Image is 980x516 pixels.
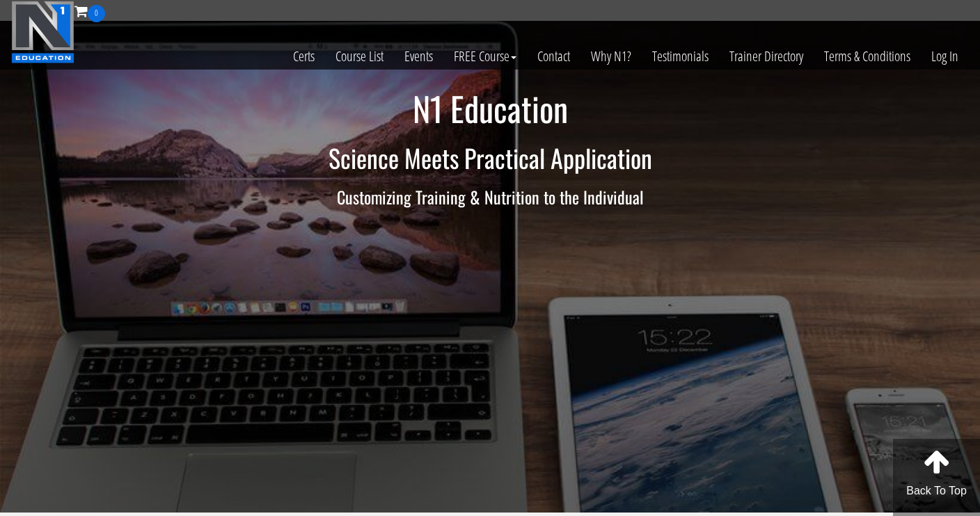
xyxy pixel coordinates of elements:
[394,22,443,90] a: Events
[74,1,105,20] a: 0
[921,22,969,90] a: Log In
[580,22,642,90] a: Why N1?
[527,22,580,90] a: Contact
[443,22,527,90] a: FREE Course
[814,22,921,90] a: Terms & Conditions
[325,22,394,90] a: Course List
[83,144,897,172] h2: Science Meets Practical Application
[83,188,897,206] h3: Customizing Training & Nutrition to the Individual
[11,1,74,63] img: n1-education
[642,22,719,90] a: Testimonials
[88,5,105,22] span: 0
[83,90,897,127] h1: N1 Education
[719,22,814,90] a: Trainer Directory
[283,22,325,90] a: Certs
